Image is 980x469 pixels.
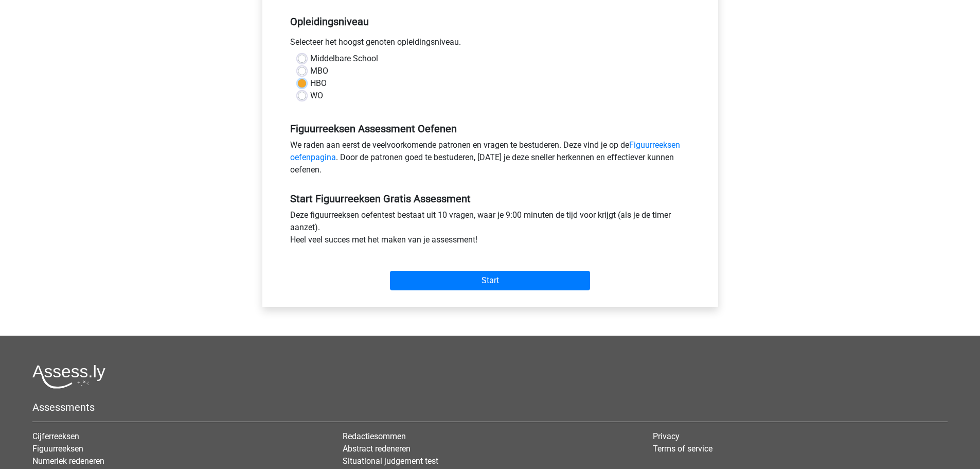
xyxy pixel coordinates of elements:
div: Selecteer het hoogst genoten opleidingsniveau. [282,36,698,53]
input: Start [390,271,590,290]
a: Cijferreeksen [32,431,79,441]
h5: Opleidingsniveau [290,11,690,32]
a: Numeriek redeneren [32,456,104,466]
h5: Figuurreeksen Assessment Oefenen [290,123,690,135]
a: Privacy [653,431,680,441]
h5: Start Figuurreeksen Gratis Assessment [290,193,690,205]
label: Middelbare School [310,53,378,65]
a: Abstract redeneren [343,444,411,454]
img: Assessly logo [32,364,105,389]
div: Deze figuurreeksen oefentest bestaat uit 10 vragen, waar je 9:00 minuten de tijd voor krijgt (als... [282,209,698,250]
label: MBO [310,65,328,77]
label: HBO [310,77,327,90]
a: Terms of service [653,444,712,454]
h5: Assessments [32,401,948,413]
a: Situational judgement test [343,456,438,466]
label: WO [310,90,323,102]
div: We raden aan eerst de veelvoorkomende patronen en vragen te bestuderen. Deze vind je op de . Door... [282,139,698,180]
a: Redactiesommen [343,431,406,441]
a: Figuurreeksen [32,444,83,454]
